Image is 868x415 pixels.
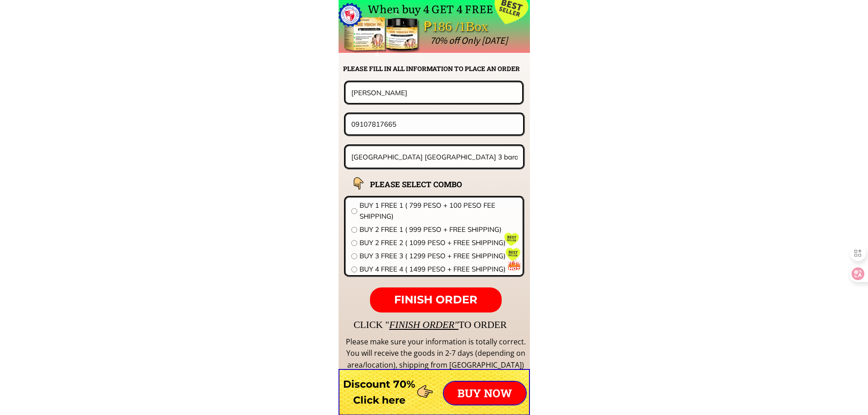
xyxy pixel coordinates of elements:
[354,317,773,333] div: CLICK " TO ORDER
[389,319,458,330] span: FINISH ORDER"
[360,200,517,222] span: BUY 1 FREE 1 ( 799 PESO + 100 PESO FEE SHIPPING)
[424,16,514,37] div: ₱186 /1Box
[360,237,517,248] span: BUY 2 FREE 2 ( 1099 PESO + FREE SHIPPING)
[360,251,517,261] span: BUY 3 FREE 3 ( 1299 PESO + FREE SHIPPING)
[430,33,711,48] div: 70% off Only [DATE]
[360,264,517,275] span: BUY 4 FREE 4 ( 1499 PESO + FREE SHIPPING)
[349,114,520,134] input: Phone number
[339,376,420,408] h3: Discount 70% Click here
[394,293,478,306] span: FINISH ORDER
[344,336,527,371] div: Please make sure your information is totally correct. You will receive the goods in 2-7 days (dep...
[349,82,519,102] input: Your name
[370,178,485,190] h2: PLEASE SELECT COMBO
[444,382,526,405] p: BUY NOW
[360,224,517,235] span: BUY 2 FREE 1 ( 999 PESO + FREE SHIPPING)
[343,64,529,74] h2: PLEASE FILL IN ALL INFORMATION TO PLACE AN ORDER
[349,146,520,168] input: Address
